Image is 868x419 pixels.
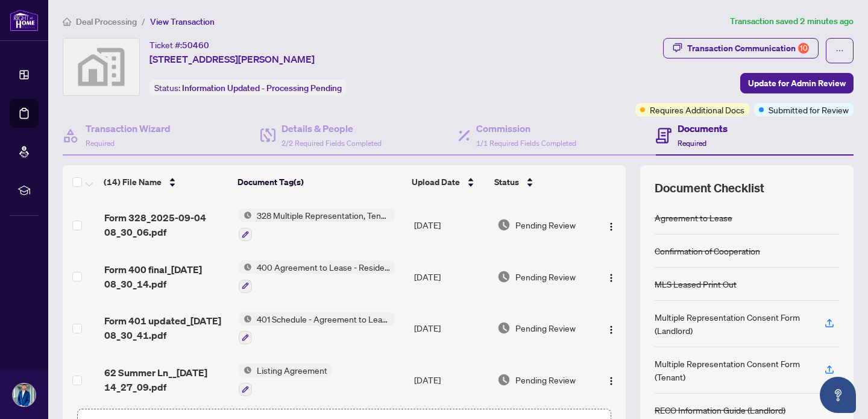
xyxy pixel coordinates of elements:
img: Document Status [497,270,511,283]
img: Status Icon [239,209,252,222]
div: Status: [149,80,347,96]
span: Listing Agreement [252,364,332,377]
span: Form 328_2025-09-04 08_30_06.pdf [104,210,229,239]
img: Logo [606,376,616,386]
span: 50460 [182,40,209,51]
article: Transaction saved 2 minutes ago [730,14,854,28]
span: Form 400 final_[DATE] 08_30_14.pdf [104,262,229,291]
div: Transaction Communication [687,39,809,58]
span: Pending Review [515,321,576,335]
span: 328 Multiple Representation, Tenant - Acknowledgement & Consent Disclosure [252,209,395,222]
span: Update for Admin Review [748,74,846,93]
span: Pending Review [515,373,576,386]
span: Information Updated - Processing Pending [182,83,342,93]
img: Status Icon [239,312,252,326]
button: Transaction Communication10 [663,38,819,58]
th: Document Tag(s) [233,165,407,199]
h4: Transaction Wizard [86,121,171,136]
th: (14) File Name [99,165,233,199]
button: Status Icon400 Agreement to Lease - Residential [239,260,395,293]
div: MLS Leased Print Out [655,277,737,291]
h4: Documents [678,121,728,136]
span: Submitted for Review [769,103,849,116]
span: (14) File Name [104,175,162,189]
img: Logo [606,325,616,335]
img: Document Status [497,321,511,335]
img: Document Status [497,373,511,386]
span: 401 Schedule - Agreement to Lease - Residential [252,312,395,326]
span: Pending Review [515,270,576,283]
td: [DATE] [409,303,492,354]
img: Logo [606,273,616,283]
h4: Commission [476,121,576,136]
button: Logo [602,267,621,286]
h4: Details & People [281,121,382,136]
span: View Transaction [150,16,215,27]
span: Required [678,139,706,148]
span: Upload Date [412,175,460,189]
span: 1/1 Required Fields Completed [476,139,576,148]
div: Agreement to Lease [655,211,732,224]
span: 400 Agreement to Lease - Residential [252,260,395,274]
button: Status Icon328 Multiple Representation, Tenant - Acknowledgement & Consent Disclosure [239,209,395,241]
span: Required [86,139,115,148]
span: ellipsis [835,46,844,55]
span: Form 401 updated_[DATE] 08_30_41.pdf [104,313,229,342]
span: [STREET_ADDRESS][PERSON_NAME] [149,52,315,66]
button: Open asap [820,377,856,413]
span: 2/2 Required Fields Completed [281,139,382,148]
th: Status [489,165,593,199]
img: Document Status [497,218,511,232]
span: Status [494,175,519,189]
span: Deal Processing [76,16,137,27]
button: Logo [602,318,621,338]
span: Pending Review [515,218,576,232]
div: Ticket #: [149,38,209,52]
span: Requires Additional Docs [650,103,744,116]
button: Status Icon401 Schedule - Agreement to Lease - Residential [239,312,395,345]
div: RECO Information Guide (Landlord) [655,403,785,417]
div: Confirmation of Cooperation [655,244,760,257]
span: 62 Summer Ln__[DATE] 14_27_09.pdf [104,365,229,394]
td: [DATE] [409,354,492,406]
img: Status Icon [239,260,252,274]
span: home [63,17,71,26]
td: [DATE] [409,251,492,303]
td: [DATE] [409,199,492,251]
img: Status Icon [239,364,252,377]
button: Update for Admin Review [740,73,854,93]
div: Multiple Representation Consent Form (Tenant) [655,357,810,383]
span: Document Checklist [655,180,764,197]
li: / [142,14,145,28]
img: logo [10,9,39,31]
button: Logo [602,370,621,389]
th: Upload Date [407,165,489,199]
img: Logo [606,222,616,232]
div: Multiple Representation Consent Form (Landlord) [655,310,810,337]
button: Status IconListing Agreement [239,364,332,396]
img: svg%3e [63,39,139,95]
img: Profile Icon [13,383,36,406]
div: 10 [798,43,809,54]
button: Logo [602,215,621,235]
